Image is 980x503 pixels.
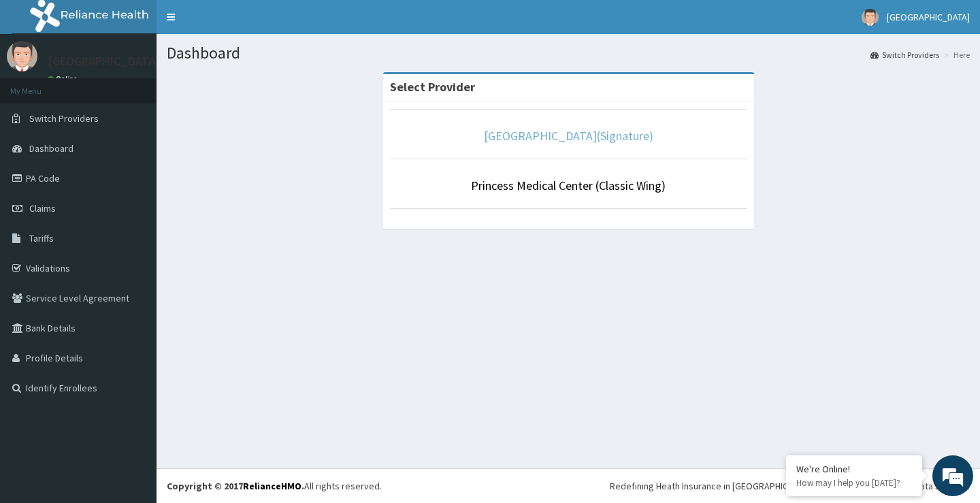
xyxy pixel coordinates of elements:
p: [GEOGRAPHIC_DATA] [48,55,160,67]
img: User Image [7,41,37,71]
a: RelianceHMO [243,480,301,492]
p: How may I help you today? [796,477,912,489]
div: We're Online! [796,463,912,475]
a: Switch Providers [870,49,939,61]
strong: Select Provider [390,79,475,95]
span: Tariffs [29,232,54,244]
span: Claims [29,202,56,214]
span: [GEOGRAPHIC_DATA] [887,11,970,23]
h1: Dashboard [167,44,970,62]
footer: All rights reserved. [157,468,980,503]
strong: Copyright © 2017 . [167,480,304,492]
img: User Image [862,9,879,26]
div: Redefining Heath Insurance in [GEOGRAPHIC_DATA] using Telemedicine and Data Science! [610,479,970,493]
li: Here [941,49,970,61]
span: Dashboard [29,142,73,155]
a: [GEOGRAPHIC_DATA](Signature) [484,128,653,144]
span: Switch Providers [29,112,99,125]
a: Online [48,74,80,84]
a: Princess Medical Center (Classic Wing) [471,178,666,193]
